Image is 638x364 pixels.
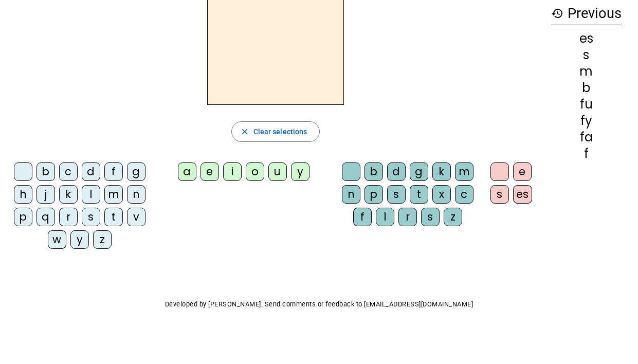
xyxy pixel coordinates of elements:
div: m [455,162,473,181]
div: z [444,208,462,226]
div: t [104,208,123,226]
div: n [127,185,145,204]
div: t [410,185,428,204]
h3: Previous [551,2,622,25]
div: f [353,208,372,226]
div: b [364,162,383,181]
div: es [513,185,532,204]
div: b [551,82,622,94]
div: q [37,208,55,226]
div: h [14,185,32,204]
div: s [387,185,406,204]
mat-icon: close [240,127,249,136]
div: g [127,162,145,181]
div: a [178,162,196,181]
div: s [82,208,100,226]
div: n [342,185,360,204]
div: m [551,65,622,78]
div: j [37,185,55,204]
div: b [37,162,55,181]
span: Clear selections [253,125,307,138]
div: y [70,230,89,249]
div: m [104,185,123,204]
div: fy [551,115,622,127]
div: r [59,208,78,226]
div: d [387,162,406,181]
div: z [93,230,112,249]
div: e [513,162,532,181]
div: s [421,208,440,226]
div: p [364,185,383,204]
div: p [14,208,32,226]
div: e [200,162,219,181]
div: l [82,185,100,204]
div: s [551,49,622,61]
div: c [59,162,78,181]
div: v [127,208,145,226]
div: s [490,185,509,204]
div: fa [551,131,622,143]
div: w [48,230,66,249]
div: g [410,162,428,181]
div: f [551,148,622,160]
div: u [268,162,287,181]
div: k [59,185,78,204]
p: Developed by [PERSON_NAME]. Send comments or feedback to [EMAIL_ADDRESS][DOMAIN_NAME] [8,298,630,311]
div: c [455,185,473,204]
div: es [551,32,622,45]
div: r [398,208,417,226]
div: x [432,185,451,204]
div: f [104,162,123,181]
div: l [376,208,394,226]
div: fu [551,98,622,111]
div: i [223,162,242,181]
div: d [82,162,100,181]
div: k [432,162,451,181]
button: Clear selections [231,121,320,142]
mat-icon: history [551,7,563,20]
div: o [246,162,264,181]
div: y [291,162,309,181]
